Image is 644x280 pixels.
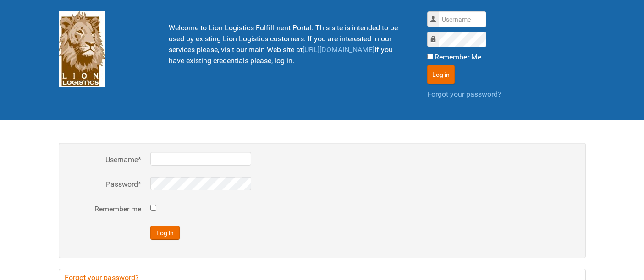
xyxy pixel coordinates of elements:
label: Password [68,179,141,190]
label: Remember Me [435,52,481,63]
a: [URL][DOMAIN_NAME] [303,45,374,54]
label: Password [436,34,437,35]
button: Log in [150,226,180,240]
button: Log in [427,65,455,84]
label: Remember me [68,204,141,215]
p: Welcome to Lion Logistics Fulfillment Portal. This site is intended to be used by existing Lion L... [169,22,404,66]
label: Username [68,154,141,165]
input: Username [439,11,486,27]
a: Forgot your password? [427,90,501,98]
label: Username [436,14,437,15]
img: Lion Logistics [59,11,105,87]
a: Lion Logistics [59,44,105,53]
